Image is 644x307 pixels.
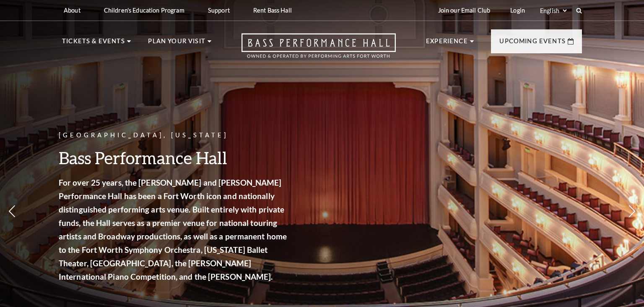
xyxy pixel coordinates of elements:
p: Children's Education Program [104,7,184,14]
p: [GEOGRAPHIC_DATA], [US_STATE] [59,130,289,141]
strong: For over 25 years, the [PERSON_NAME] and [PERSON_NAME] Performance Hall has been a Fort Worth ico... [59,178,287,281]
p: Tickets & Events [62,36,125,51]
p: Plan Your Visit [148,36,205,51]
p: Rent Bass Hall [253,7,292,14]
p: Support [208,7,230,14]
p: Upcoming Events [499,36,566,51]
h3: Bass Performance Hall [59,147,289,168]
select: Select: [538,7,568,15]
p: About [64,7,80,14]
p: Experience [426,36,468,51]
